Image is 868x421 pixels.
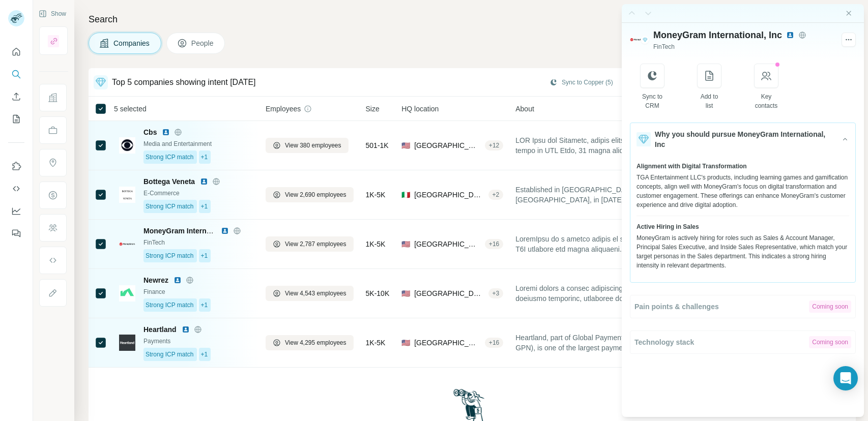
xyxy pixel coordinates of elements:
[285,289,346,298] span: View 4,543 employees
[143,189,253,198] div: E-Commerce
[636,233,849,270] div: MoneyGram is actively hiring for roles such as Sales & Account Manager, Principal Sales Executive...
[32,6,73,21] button: Show
[630,331,855,353] button: Technology stackComing soon
[201,350,208,359] span: +1
[119,285,135,302] img: Logo of Newrez
[201,300,208,310] span: +1
[634,302,719,312] span: Pain points & challenges
[698,92,721,110] div: Add to list
[636,162,747,171] span: Alignment with Digital Transformation
[146,251,194,260] span: Strong ICP match
[515,333,666,353] span: Heartland, part of Global Payments Inc. (NYSE: GPN), is one of the largest payment processors in ...
[119,243,135,246] img: Logo of MoneyGram International, Inc
[200,177,208,186] img: LinkedIn logo
[119,335,135,351] img: Logo of Heartland
[515,185,666,205] span: Established in [GEOGRAPHIC_DATA], [GEOGRAPHIC_DATA], in [DATE], Bottega Veneta preserves an authe...
[401,239,410,249] span: 🇺🇸
[653,42,834,51] div: FinTech
[542,75,620,90] button: Sync to Copper (5)
[366,140,389,151] span: 501-1K
[786,31,794,39] img: LinkedIn avatar
[653,30,782,40] span: MoneyGram International, Inc
[143,275,168,285] span: Newrez
[809,300,851,313] div: Coming soon
[630,38,646,42] img: Logo of MoneyGram International, Inc
[8,157,24,175] button: Use Surfe on LinkedIn
[143,176,195,187] span: Bottega Veneta
[146,300,194,310] span: Strong ICP match
[366,338,386,348] span: 1K-5K
[401,140,410,151] span: 🇺🇸
[119,187,135,203] img: Logo of Bottega Veneta
[191,38,215,48] span: People
[485,239,503,249] div: + 16
[285,239,346,249] span: View 2,787 employees
[112,76,256,88] div: Top 5 companies showing intent [DATE]
[201,153,208,162] span: +1
[266,104,301,114] span: Employees
[833,366,858,390] div: Open Intercom Messenger
[515,283,666,304] span: Loremi dolors a consec adipiscinge se doeiusmo temporinc, utlaboree dolorema, ali enimadm veniamq...
[143,337,253,346] div: Payments
[755,92,778,110] div: Key contacts
[488,190,504,199] div: + 2
[401,288,410,298] span: 🇺🇸
[113,38,151,48] span: Companies
[8,202,24,220] button: Dashboard
[366,288,390,298] span: 5K-10K
[515,234,666,254] span: LoremIpsu do s ametco adipis el seddo-eiusmo T6I utlabore etd magna aliquaeni. Adm veniamqu-nostr...
[366,104,380,114] span: Size
[143,127,157,137] span: Cbs
[221,227,229,235] img: LinkedIn logo
[182,325,190,334] img: LinkedIn logo
[266,138,349,153] button: View 380 employees
[8,43,24,61] button: Quick start
[8,65,24,83] button: Search
[414,140,481,151] span: [GEOGRAPHIC_DATA]
[266,187,354,202] button: View 2,690 employees
[143,238,253,247] div: FinTech
[636,222,699,231] span: Active Hiring in Sales
[366,190,386,200] span: 1K-5K
[8,224,24,243] button: Feedback
[636,173,849,209] div: TGA Entertainment LLC's products, including learning games and gamification concepts, align well ...
[143,227,244,235] span: MoneyGram International, Inc
[845,9,853,17] button: Close side panel
[285,141,341,150] span: View 380 employees
[401,338,410,348] span: 🇺🇸
[143,139,253,148] div: Media and Entertainment
[285,338,346,347] span: View 4,295 employees
[630,123,855,156] button: Why you should pursue MoneyGram International, Inc
[366,239,386,249] span: 1K-5K
[630,295,855,318] button: Pain points & challengesComing soon
[809,336,851,348] div: Coming soon
[401,104,439,114] span: HQ location
[515,104,534,114] span: About
[414,288,484,298] span: [GEOGRAPHIC_DATA]
[143,324,177,335] span: Heartland
[162,128,170,136] img: LinkedIn logo
[8,87,24,106] button: Enrich CSV
[655,129,837,149] span: Why you should pursue MoneyGram International, Inc
[8,179,24,198] button: Use Surfe API
[401,190,410,200] span: 🇮🇹
[485,338,503,347] div: + 16
[414,239,481,249] span: [GEOGRAPHIC_DATA], [US_STATE]
[285,190,346,199] span: View 2,690 employees
[515,135,666,156] span: LOR Ipsu dol Sitametc, adipis elitsedd eiu tempo in UTL Etdo, 31 magna aliquaenim adminimv qu 84 ...
[173,276,182,284] img: LinkedIn logo
[143,287,253,296] div: Finance
[89,12,856,26] h4: Search
[146,153,194,162] span: Strong ICP match
[488,289,504,298] div: + 3
[146,350,194,359] span: Strong ICP match
[146,202,194,211] span: Strong ICP match
[119,137,135,154] img: Logo of Cbs
[266,286,354,301] button: View 4,543 employees
[414,190,484,200] span: [GEOGRAPHIC_DATA], [GEOGRAPHIC_DATA], [GEOGRAPHIC_DATA]
[114,104,147,114] span: 5 selected
[485,141,503,150] div: + 12
[266,335,354,350] button: View 4,295 employees
[201,202,208,211] span: +1
[201,251,208,260] span: +1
